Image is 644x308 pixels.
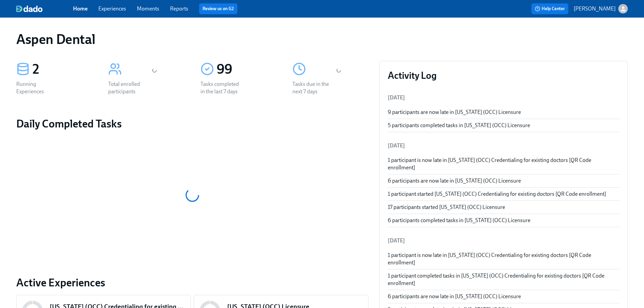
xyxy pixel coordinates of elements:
div: 99 [217,61,276,78]
div: 5 participants completed tasks in [US_STATE] (OCC) Licensure [388,122,619,129]
div: 17 participants started [US_STATE] (OCC) Licensure [388,204,619,211]
img: dado [16,5,43,12]
a: Review us on G2 [202,5,234,12]
a: Home [73,5,88,12]
div: 9 participants are now late in [US_STATE] (OCC) Licensure [388,109,619,116]
div: Tasks completed in the last 7 days [200,80,244,95]
li: [DATE] [388,233,619,249]
h3: Activity Log [388,69,619,81]
span: Help Center [535,5,565,12]
button: Help Center [531,3,568,14]
a: dado [16,5,73,12]
div: Tasks due in the next 7 days [292,80,336,95]
a: Reports [170,5,188,12]
li: [DATE] [388,138,619,154]
div: 6 participants are now late in [US_STATE] (OCC) Licensure [388,293,619,300]
span: [DATE] [388,94,405,101]
button: [PERSON_NAME] [574,4,628,14]
h1: Aspen Dental [16,31,95,47]
a: Active Experiences [16,276,368,289]
div: Running Experiences [16,80,59,95]
div: 1 participant is now late in [US_STATE] (OCC) Credentialing for existing doctors [QR Code enrollm... [388,157,619,171]
div: Total enrolled participants [108,80,151,95]
div: 6 participants are now late in [US_STATE] (OCC) Licensure [388,177,619,185]
a: Experiences [98,5,126,12]
a: Moments [137,5,159,12]
div: 2 [32,61,92,78]
p: [PERSON_NAME] [574,5,616,13]
button: Review us on G2 [199,3,237,14]
div: 1 participant is now late in [US_STATE] (OCC) Credentialing for existing doctors [QR Code enrollm... [388,252,619,266]
div: 6 participants completed tasks in [US_STATE] (OCC) Licensure [388,217,619,224]
div: 1 participant completed tasks in [US_STATE] (OCC) Credentialing for existing doctors [QR Code enr... [388,272,619,287]
h2: Daily Completed Tasks [16,117,368,131]
div: 1 participant started [US_STATE] (OCC) Credentialing for existing doctors [QR Code enrollment] [388,190,619,198]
